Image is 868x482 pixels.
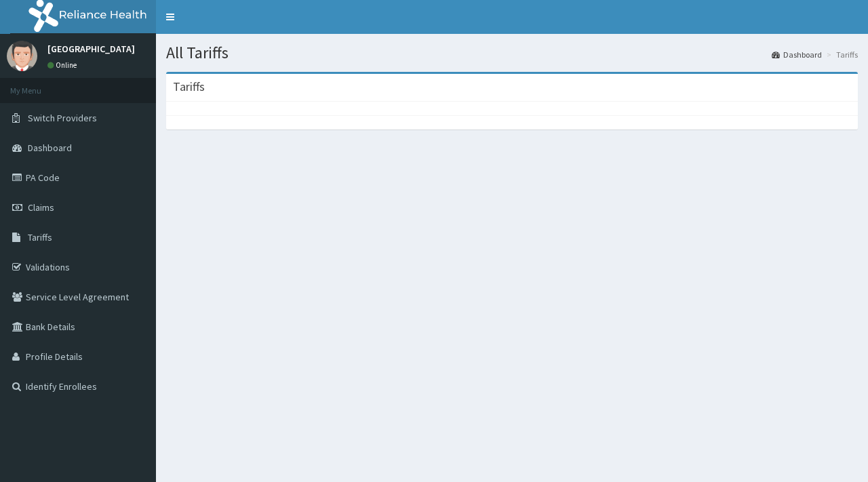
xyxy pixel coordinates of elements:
p: [GEOGRAPHIC_DATA] [47,44,135,54]
a: Dashboard [772,49,822,60]
span: Switch Providers [28,112,97,124]
span: Dashboard [28,142,72,154]
img: User Image [7,41,37,71]
li: Tariffs [823,49,858,60]
h1: All Tariffs [166,44,858,62]
h3: Tariffs [173,81,205,93]
span: Claims [28,201,54,214]
a: Online [47,60,80,70]
span: Tariffs [28,231,52,243]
